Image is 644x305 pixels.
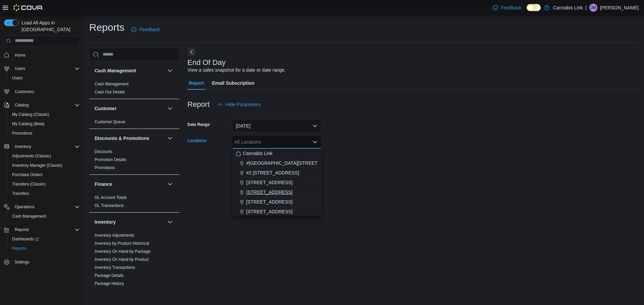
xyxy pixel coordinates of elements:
span: #[GEOGRAPHIC_DATA][STREET_ADDRESS] [246,160,344,166]
button: Users [7,73,83,83]
label: Date Range [187,122,211,127]
a: My Catalog (Beta) [9,120,47,128]
span: Email Subscription [212,76,255,90]
h3: Cash Management [95,67,136,74]
button: #[GEOGRAPHIC_DATA][STREET_ADDRESS] [232,158,322,168]
button: Home [1,50,83,60]
button: Inventory [12,143,34,151]
button: Adjustments (Classic) [7,151,83,161]
a: Inventory On Hand by Package [95,249,151,254]
h3: Finance [95,181,112,187]
button: Cannabis Link [232,149,322,158]
span: Inventory Adjustments [95,233,134,238]
a: Discounts [95,149,112,154]
a: Settings [12,258,32,266]
a: GL Account Totals [95,195,127,200]
span: Load All Apps in [GEOGRAPHIC_DATA] [19,19,80,33]
span: Catalog [12,101,80,109]
span: Customers [12,87,80,96]
span: Operations [15,204,35,210]
button: Users [12,65,28,73]
span: GL Account Totals [95,195,127,200]
button: My Catalog (Beta) [7,119,83,129]
a: Cash Out Details [95,90,125,94]
a: My Catalog (Classic) [9,110,52,119]
span: Promotions [12,131,33,136]
button: Hide Parameters [215,98,264,111]
span: Reports [9,244,80,252]
span: Inventory Transactions [95,265,135,270]
span: Customer Queue [95,119,125,125]
button: Inventory [1,142,83,151]
button: Next [187,48,196,56]
span: Feedback [501,4,521,11]
a: Customers [12,88,37,96]
span: Promotions [9,129,80,137]
span: Package History [95,281,124,286]
span: Inventory [12,143,80,151]
button: [STREET_ADDRESS] [232,178,322,187]
a: Inventory Adjustments [95,233,134,238]
span: Users [15,66,25,71]
span: Reports [15,227,29,232]
div: Customer [89,118,179,129]
button: Reports [1,225,83,234]
a: Promotions [95,165,115,170]
button: [DATE] [232,119,322,133]
span: Cannabis Link [243,150,273,157]
p: Cannabis Link [553,4,583,12]
button: Cash Management [7,212,83,221]
button: Operations [12,203,37,211]
span: JM [591,4,596,12]
button: Purchase Orders [7,170,83,179]
span: Inventory by Product Historical [95,241,149,246]
nav: Complex example [4,48,80,285]
img: Cova [13,4,43,11]
a: Customer Queue [95,120,125,124]
div: Choose from the following options [232,149,322,217]
a: Reports [9,244,29,252]
button: Reports [7,244,83,253]
a: Inventory Manager (Classic) [9,161,65,169]
span: Inventory On Hand by Product [95,257,149,262]
button: Transfers [7,189,83,198]
a: Adjustments (Classic) [9,152,54,160]
button: My Catalog (Classic) [7,110,83,119]
div: View a sales snapshot for a date or date range. [187,67,286,74]
span: Users [12,65,80,73]
button: #2 [STREET_ADDRESS] [232,168,322,178]
span: Package Details [95,273,124,278]
button: Operations [1,202,83,212]
span: Report [189,76,204,90]
div: Finance [89,194,179,212]
label: Locations [187,138,207,143]
h3: Customer [95,105,116,112]
a: Feedback [128,23,162,36]
span: Product Expirations [95,289,129,294]
span: Inventory Manager (Classic) [9,161,80,169]
span: Discounts [95,149,112,154]
button: Users [1,64,83,73]
span: Inventory [15,144,31,149]
a: Inventory Transactions [95,265,135,270]
span: [STREET_ADDRESS] [246,199,292,205]
p: [PERSON_NAME] [600,4,639,12]
h3: Inventory [95,219,116,225]
button: Discounts & Promotions [95,135,165,142]
a: Package Details [95,273,124,278]
button: [STREET_ADDRESS] [232,207,322,217]
p: | [585,4,587,12]
a: Dashboards [7,234,83,244]
span: Transfers [9,189,80,198]
a: Home [12,51,28,59]
button: Transfers (Classic) [7,179,83,189]
a: Transfers (Classic) [9,180,48,188]
h3: Discounts & Promotions [95,135,149,142]
a: Inventory On Hand by Product [95,257,149,262]
span: Catalog [15,102,29,108]
span: #2 [STREET_ADDRESS] [246,169,299,176]
span: Adjustments (Classic) [9,152,80,160]
span: My Catalog (Beta) [12,121,45,127]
